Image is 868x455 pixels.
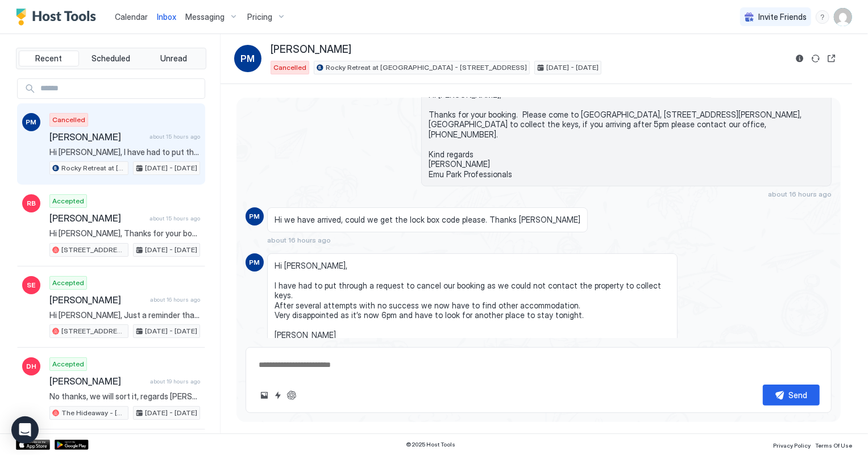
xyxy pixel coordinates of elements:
[160,53,187,64] span: Unread
[773,439,811,450] a: Privacy Policy
[49,375,146,387] span: [PERSON_NAME]
[16,9,101,26] a: Host Tools Logo
[145,326,197,336] span: [DATE] - [DATE]
[26,117,37,127] span: PM
[49,228,200,239] span: Hi [PERSON_NAME], Thanks for your booking. Please come to [GEOGRAPHIC_DATA], [STREET_ADDRESS][PER...
[115,11,148,23] a: Calendar
[149,215,200,222] span: about 15 hours ago
[250,257,260,268] span: PM
[815,442,852,449] span: Terms Of Use
[815,439,852,450] a: Terms Of Use
[61,408,126,418] span: The Hideaway - [STREET_ADDRESS]
[52,359,84,369] span: Accepted
[61,326,126,336] span: [STREET_ADDRESS] · Kinka Kottage
[271,43,351,56] span: [PERSON_NAME]
[81,51,142,66] button: Scheduled
[145,245,197,255] span: [DATE] - [DATE]
[271,389,285,402] button: Quick reply
[61,163,126,173] span: Rocky Retreat at [GEOGRAPHIC_DATA] - [STREET_ADDRESS]
[546,62,599,73] span: [DATE] - [DATE]
[27,280,36,290] span: SE
[825,52,838,65] button: Open reservation
[49,391,200,402] span: No thanks, we will sort it, regards [PERSON_NAME]
[793,52,807,65] button: Reservation information
[26,361,36,371] span: DH
[768,190,832,198] span: about 16 hours ago
[185,12,225,22] span: Messaging
[150,296,200,303] span: about 16 hours ago
[273,62,306,73] span: Cancelled
[52,278,84,288] span: Accepted
[49,147,200,157] span: Hi [PERSON_NAME], I have had to put through a request to cancel our booking as we could not conta...
[157,12,176,22] span: Inbox
[285,389,298,402] button: ChatGPT Auto Reply
[92,53,131,64] span: Scheduled
[258,389,271,402] button: Upload image
[52,115,85,125] span: Cancelled
[773,442,811,449] span: Privacy Policy
[429,90,824,180] span: Hi [PERSON_NAME], Thanks for your booking. Please come to [GEOGRAPHIC_DATA], [STREET_ADDRESS][PER...
[115,12,148,22] span: Calendar
[52,196,84,206] span: Accepted
[145,163,197,173] span: [DATE] - [DATE]
[49,212,145,224] span: [PERSON_NAME]
[16,48,206,69] div: tab-group
[149,133,200,140] span: about 15 hours ago
[267,236,331,244] span: about 16 hours ago
[143,51,203,66] button: Unread
[250,211,260,222] span: PM
[145,408,197,418] span: [DATE] - [DATE]
[61,245,126,255] span: [STREET_ADDRESS][PERSON_NAME]
[16,440,50,450] a: App Store
[275,215,580,225] span: Hi we have arrived, could we get the lock box code please. Thanks [PERSON_NAME]
[241,52,255,65] span: PM
[55,440,89,450] a: Google Play Store
[157,11,176,23] a: Inbox
[49,310,200,320] span: Hi [PERSON_NAME], Just a reminder that your check-out is [DATE] at 10.00am. Before you check-out ...
[789,389,808,401] div: Send
[35,53,62,64] span: Recent
[49,131,145,143] span: [PERSON_NAME]
[816,10,829,24] div: menu
[763,385,820,406] button: Send
[406,441,456,448] span: © 2025 Host Tools
[809,52,823,65] button: Sync reservation
[11,416,39,444] div: Open Intercom Messenger
[326,62,527,73] span: Rocky Retreat at [GEOGRAPHIC_DATA] - [STREET_ADDRESS]
[275,261,670,340] span: Hi [PERSON_NAME], I have had to put through a request to cancel our booking as we could not conta...
[36,79,205,98] input: Input Field
[49,294,146,306] span: [PERSON_NAME]
[27,198,36,208] span: RB
[758,12,807,22] span: Invite Friends
[247,12,272,22] span: Pricing
[150,378,200,385] span: about 19 hours ago
[19,51,79,66] button: Recent
[834,8,852,26] div: User profile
